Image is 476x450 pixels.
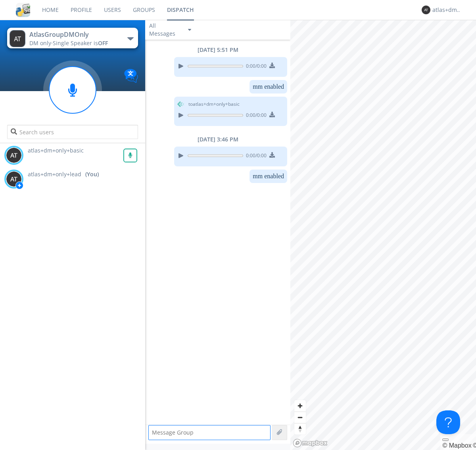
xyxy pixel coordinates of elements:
[432,6,462,14] div: atlas+dm+only+lead
[98,39,108,47] span: OFF
[243,152,267,161] span: 0:00 / 0:00
[29,39,119,47] div: DM only ·
[442,442,471,449] a: Mapbox
[269,63,275,68] img: download media button
[10,30,25,47] img: 373638.png
[188,29,191,31] img: caret-down-sm.svg
[6,147,22,163] img: 373638.png
[28,170,81,178] span: atlas+dm+only+lead
[293,439,328,448] a: Mapbox logo
[145,46,290,54] div: [DATE] 5:51 PM
[149,22,181,38] div: All Messages
[28,147,84,154] span: atlas+dm+only+basic
[253,173,284,180] dc-p: mm enabled
[6,171,22,187] img: 373638.png
[7,28,138,48] button: AtlasGroupDMOnlyDM only·Single Speaker isOFF
[53,39,108,47] span: Single Speaker is
[422,6,430,14] img: 373638.png
[243,63,267,71] span: 0:00 / 0:00
[145,135,290,143] div: [DATE] 3:46 PM
[124,69,138,83] img: Translation enabled
[29,30,119,39] div: AtlasGroupDMOnly
[188,101,240,108] span: to atlas+dm+only+basic
[7,125,138,139] input: Search users
[436,410,460,434] iframe: Toggle Customer Support
[442,439,449,441] button: Toggle attribution
[269,152,275,158] img: download media button
[294,400,306,412] button: Zoom in
[253,83,284,90] dc-p: mm enabled
[16,3,30,17] img: cddb5a64eb264b2086981ab96f4c1ba7
[85,170,99,178] div: (You)
[243,112,267,120] span: 0:00 / 0:00
[294,412,306,423] button: Zoom out
[294,423,306,435] button: Reset bearing to north
[269,112,275,117] img: download media button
